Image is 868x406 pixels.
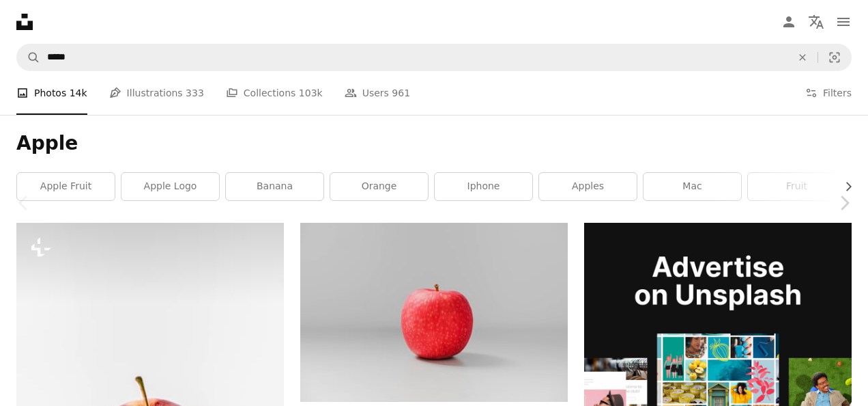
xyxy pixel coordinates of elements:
[186,85,204,100] span: 333
[109,71,204,115] a: Illustrations 333
[830,8,857,36] button: Menu
[787,44,818,70] button: Clear
[16,44,852,71] form: Find visuals sitewide
[300,306,568,318] a: red apple fruit
[299,85,323,100] span: 103k
[820,137,868,269] a: Next
[330,173,428,200] a: orange
[643,173,741,200] a: mac
[300,223,568,402] img: red apple fruit
[345,71,410,115] a: Users 961
[392,85,410,100] span: 961
[16,14,33,30] a: Home — Unsplash
[805,71,852,115] button: Filters
[226,173,323,200] a: banana
[818,44,851,70] button: Visual search
[226,71,323,115] a: Collections 103k
[802,8,830,36] button: Language
[748,173,845,200] a: fruit
[17,173,115,200] a: apple fruit
[17,44,40,70] button: Search Unsplash
[775,8,802,36] a: Log in / Sign up
[121,173,219,200] a: apple logo
[435,173,532,200] a: iphone
[539,173,637,200] a: apples
[16,131,852,156] h1: Apple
